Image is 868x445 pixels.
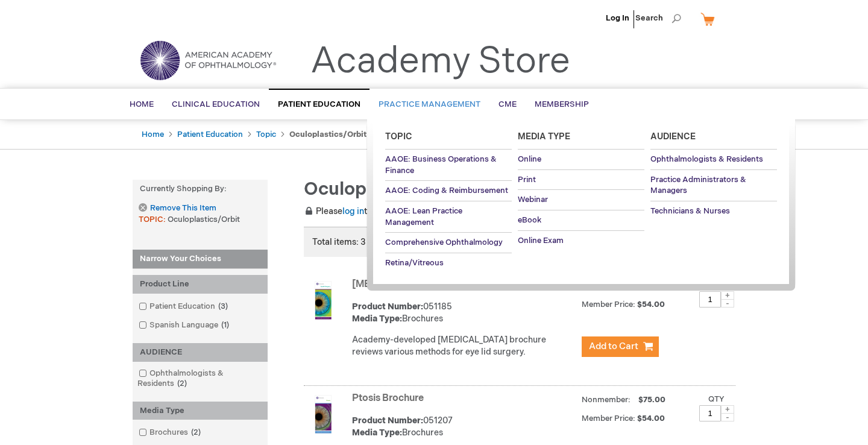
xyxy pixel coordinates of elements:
div: 051185 Brochures [352,301,576,325]
input: Qty [699,291,721,308]
span: CME [498,99,517,109]
a: Ptosis Brochure [352,393,424,404]
strong: Currently Shopping by: [133,180,268,198]
span: AAOE: Lean Practice Management [385,206,462,227]
span: AAOE: Business Operations & Finance [385,154,497,175]
span: Webinar [518,195,548,204]
strong: Product Number: [352,415,423,426]
span: Audience [650,131,696,142]
div: Academy-developed [MEDICAL_DATA] brochure reviews various methods for eye lid surgery. [352,334,576,358]
span: Oculoplastics/Orbit [168,215,240,224]
span: Please to receive member pricing [304,206,470,216]
span: Online Exam [518,236,564,245]
span: Total items: 3 [312,237,366,247]
span: Comprehensive Ophthalmology [385,238,503,247]
span: AAOE: Coding & Reimbursement [385,186,508,195]
span: Home [130,99,154,109]
strong: Product Number: [352,301,423,312]
span: Add to Cart [589,341,638,352]
span: $75.00 [637,395,667,405]
span: 1 [218,320,232,330]
strong: Member Price: [582,300,635,309]
span: Print [518,175,536,185]
span: 3 [215,301,231,311]
button: Add to Cart [582,336,659,357]
a: Remove This Item [139,203,216,213]
span: Technicians & Nurses [650,206,730,216]
div: Media Type [133,402,268,420]
div: Product Line [133,275,268,294]
a: Topic [256,130,276,139]
a: Home [142,130,164,139]
a: Patient Education [177,130,243,139]
span: 2 [188,428,204,437]
div: AUDIENCE [133,343,268,362]
span: Remove This Item [150,203,216,214]
strong: Nonmember: [582,393,631,408]
strong: Media Type: [352,428,402,438]
a: [MEDICAL_DATA] Brochure [352,279,478,290]
strong: Media Type: [352,314,402,324]
div: 051207 Brochures [352,415,576,439]
span: $54.00 [637,300,667,309]
span: Clinical Education [172,99,260,109]
a: Ophthalmologists & Residents2 [136,368,265,390]
input: Qty [699,405,721,421]
strong: Member Price: [582,414,635,423]
span: Practice Management [379,99,480,109]
a: Academy Store [310,40,570,83]
label: Qty [708,394,725,404]
span: Oculoplastics/Orbit [304,178,476,200]
span: Search [635,6,681,30]
span: Ophthalmologists & Residents [650,154,763,164]
span: TOPIC [139,215,168,224]
span: 2 [174,379,190,388]
img: Eyelid Surgery Brochure [304,281,342,320]
span: eBook [518,215,541,225]
span: Practice Administrators & Managers [650,175,746,196]
a: Brochures2 [136,427,206,438]
a: log in [342,206,364,216]
span: Media Type [518,131,570,142]
span: Retina/Vitreous [385,258,444,268]
a: Log In [606,13,629,23]
a: Spanish Language1 [136,320,234,331]
span: $54.00 [637,414,667,423]
span: Topic [385,131,412,142]
strong: Oculoplastics/Orbit [289,130,366,139]
span: Online [518,154,541,164]
img: Ptosis Brochure [304,395,342,434]
span: Patient Education [278,99,360,109]
span: Membership [535,99,589,109]
strong: Narrow Your Choices [133,250,268,269]
a: Patient Education3 [136,301,233,312]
